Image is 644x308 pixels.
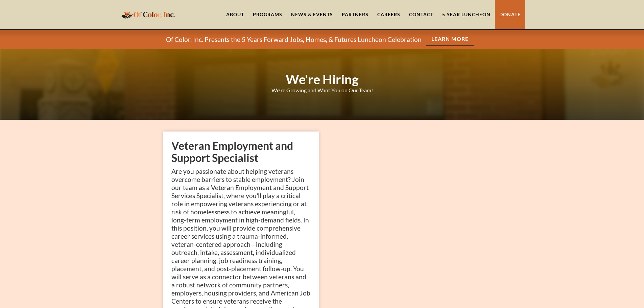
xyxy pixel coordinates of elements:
[271,87,373,94] div: We're Growing and Want You on Our Team!
[166,35,422,44] p: Of Color, Inc. Presents the 5 Years Forward Jobs, Homes, & Futures Luncheon Celebration
[253,11,282,18] div: Programs
[171,140,311,164] h2: Veteran Employment and Support Specialist
[286,71,359,87] strong: We're Hiring
[426,32,474,46] a: Learn More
